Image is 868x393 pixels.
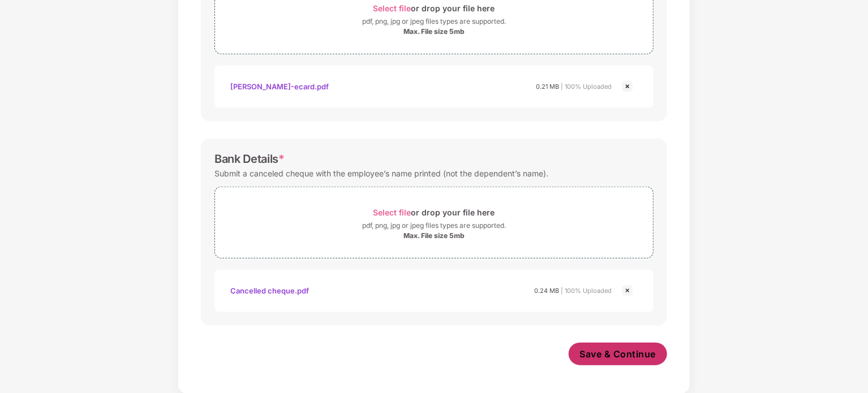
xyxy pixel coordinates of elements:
span: | 100% Uploaded [561,287,612,295]
span: | 100% Uploaded [561,83,612,90]
div: pdf, png, jpg or jpeg files types are supported. [362,16,506,27]
span: Select fileor drop your file herepdf, png, jpg or jpeg files types are supported.Max. File size 5mb [215,196,653,249]
div: Max. File size 5mb [403,27,465,36]
img: svg+xml;base64,PHN2ZyBpZD0iQ3Jvc3MtMjR4MjQiIHhtbG5zPSJodHRwOi8vd3d3LnczLm9yZy8yMDAwL3N2ZyIgd2lkdG... [621,284,634,297]
div: [PERSON_NAME]-ecard.pdf [230,77,329,96]
span: 0.24 MB [534,287,559,295]
div: or drop your file here [373,205,495,220]
div: or drop your file here [373,1,495,16]
img: svg+xml;base64,PHN2ZyBpZD0iQ3Jvc3MtMjR4MjQiIHhtbG5zPSJodHRwOi8vd3d3LnczLm9yZy8yMDAwL3N2ZyIgd2lkdG... [621,80,634,93]
div: Submit a canceled cheque with the employee’s name printed (not the dependent’s name). [214,166,548,181]
button: Save & Continue [569,343,668,365]
span: Save & Continue [580,348,656,360]
span: 0.21 MB [536,83,559,90]
span: Select file [373,3,411,13]
div: Max. File size 5mb [403,231,465,240]
div: Cancelled cheque.pdf [230,281,309,300]
div: Bank Details [214,152,285,166]
div: pdf, png, jpg or jpeg files types are supported. [362,220,506,231]
span: Select file [373,208,411,217]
